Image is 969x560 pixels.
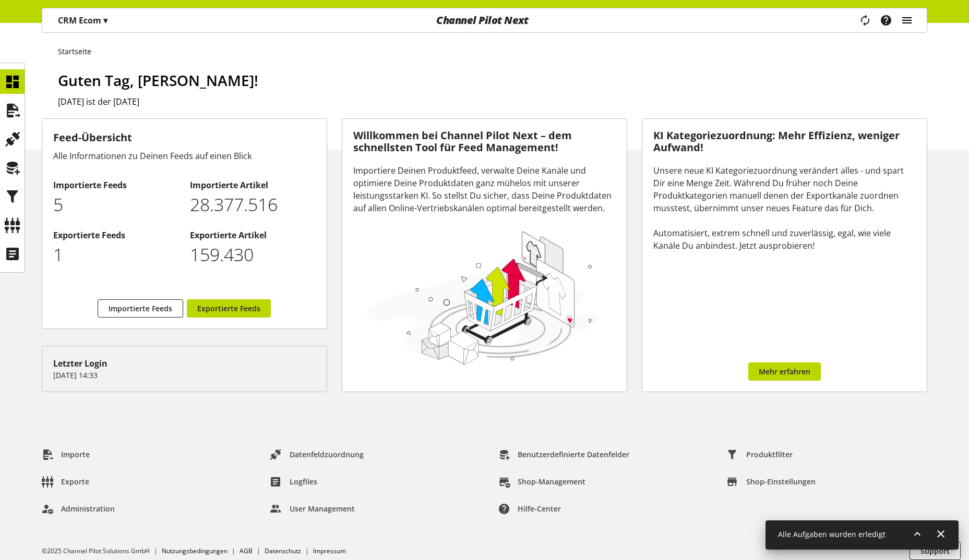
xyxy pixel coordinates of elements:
div: Alle Informationen zu Deinen Feeds auf einen Blick [53,150,316,162]
p: 28377516 [190,191,316,218]
a: AGB [240,546,253,555]
a: Importierte Feeds [98,299,183,318]
a: Exportierte Feeds [187,299,271,318]
div: Unsere neue KI Kategoriezuordnung verändert alles - und spart Dir eine Menge Zeit. Während Du frü... [653,164,916,252]
a: Shop-Einstellungen [719,472,824,491]
a: Datenschutz [265,546,301,555]
a: Impressum [313,546,346,555]
span: Mehr erfahren [759,366,810,377]
a: Exporte [33,472,98,491]
span: Alle Aufgaben wurden erledigt [778,529,886,539]
h3: KI Kategoriezuordnung: Mehr Effizienz, weniger Aufwand! [653,130,916,153]
h2: Importierte Artikel [190,179,316,191]
li: ©2025 Channel Pilot Solutions GmbH [42,546,162,556]
img: 78e1b9dcff1e8392d83655fcfc870417.svg [364,227,603,368]
span: Guten Tag, [PERSON_NAME]! [58,70,258,90]
div: Letzter Login [53,357,316,370]
a: Administration [33,500,123,518]
button: Support [910,542,961,560]
p: [DATE] 14:33 [53,370,316,381]
a: Nutzungsbedingungen [162,546,228,555]
span: Produktfilter [746,449,793,460]
span: Logfiles [290,476,317,487]
a: Logfiles [262,472,326,491]
h3: Feed-Übersicht [53,130,316,145]
h2: [DATE] ist der [DATE] [58,95,927,108]
a: Mehr erfahren [748,362,821,381]
a: Datenfeldzuordnung [262,445,372,464]
a: Benutzerdefinierte Datenfelder [490,445,638,464]
p: CRM Ecom [58,14,107,27]
a: Hilfe-Center [490,500,569,518]
span: Shop-Management [518,476,585,487]
span: Administration [61,503,115,514]
span: Importierte Feeds [109,303,172,314]
span: Shop-Einstellungen [746,476,816,487]
h2: Exportierte Artikel [190,229,316,241]
span: Benutzerdefinierte Datenfelder [518,449,629,460]
a: Produktfilter [719,445,801,464]
span: User Management [290,503,355,514]
p: 159430 [190,241,316,268]
span: Exportierte Feeds [197,303,260,314]
span: Datenfeldzuordnung [290,449,364,460]
nav: main navigation [42,8,927,33]
span: Importe [61,449,90,460]
p: 1 [53,241,179,268]
span: ▾ [103,15,107,26]
p: 5 [53,191,179,218]
span: Hilfe-Center [518,503,561,514]
h2: Exportierte Feeds [53,229,179,241]
span: Exporte [61,476,89,487]
a: Importe [33,445,98,464]
div: Importiere Deinen Produktfeed, verwalte Deine Kanäle und optimiere Deine Produktdaten ganz mühelo... [353,164,616,214]
h2: Importierte Feeds [53,179,179,191]
h3: Willkommen bei Channel Pilot Next – dem schnellsten Tool für Feed Management! [353,130,616,153]
a: Shop-Management [490,472,594,491]
span: Support [920,545,950,556]
a: User Management [262,500,363,518]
